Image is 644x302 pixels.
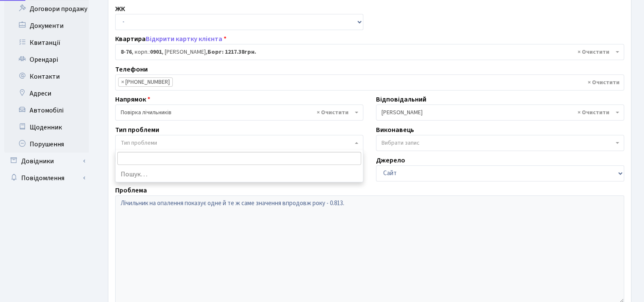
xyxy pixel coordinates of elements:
[376,125,414,135] label: Виконавець
[4,68,89,85] a: Контакти
[115,4,125,14] label: ЖК
[150,48,162,56] b: 0901
[115,125,159,135] label: Тип проблеми
[116,167,363,182] li: Пошук…
[4,102,89,119] a: Автомобілі
[115,44,624,60] span: <b>8-76</b>, корп.: <b>0901</b>, Сльота Максим Русланович, <b>Борг: 1217.38грн.</b>
[121,139,157,147] span: Тип проблеми
[121,78,124,86] span: ×
[376,104,624,121] span: Літвиненко Дмитро
[317,108,348,117] span: Видалити всі елементи
[588,78,619,87] span: Видалити всі елементи
[115,64,148,74] label: Телефони
[376,94,426,104] label: Відповідальний
[4,51,89,68] a: Орендарі
[578,108,609,117] span: Видалити всі елементи
[115,34,227,44] label: Квартира
[121,48,132,56] b: 8-76
[376,155,405,165] label: Джерело
[381,139,420,147] span: Вибрати запис
[4,0,89,17] a: Договори продажу
[4,119,89,136] a: Щоденник
[4,17,89,34] a: Документи
[115,94,150,104] label: Напрямок
[4,153,89,170] a: Довідники
[4,170,89,187] a: Повідомлення
[4,85,89,102] a: Адреси
[115,104,363,121] span: Повірка лічильників
[4,34,89,51] a: Квитанції
[121,48,614,56] span: <b>8-76</b>, корп.: <b>0901</b>, Сльота Максим Русланович, <b>Борг: 1217.38грн.</b>
[381,108,614,117] span: Літвиненко Дмитро
[207,48,256,56] b: Борг: 1217.38грн.
[146,34,222,44] a: Відкрити картку клієнта
[121,108,353,117] span: Повірка лічильників
[4,136,89,153] a: Порушення
[115,185,147,195] label: Проблема
[118,77,173,87] li: +380971374645
[578,48,609,56] span: Видалити всі елементи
